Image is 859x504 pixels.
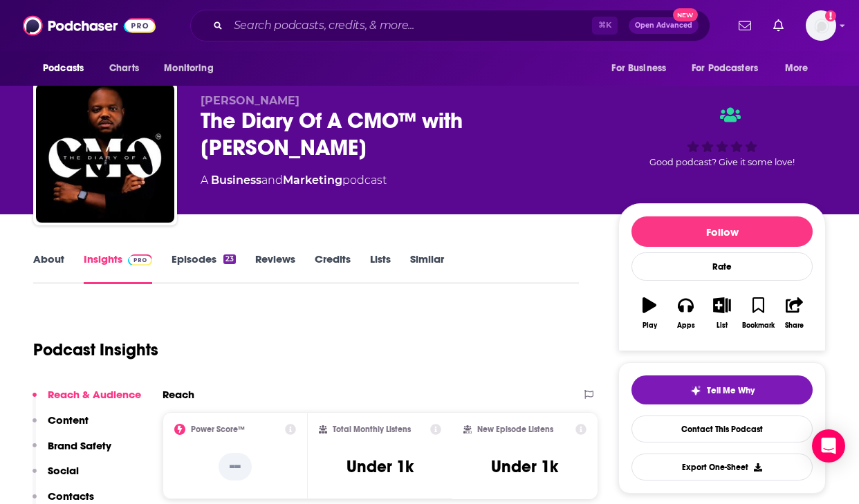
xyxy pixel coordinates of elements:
[33,339,158,360] h1: Podcast Insights
[333,424,411,434] h2: Total Monthly Listens
[631,375,813,404] button: tell me why sparkleTell Me Why
[740,288,776,338] button: Bookmark
[201,94,299,107] span: [PERSON_NAME]
[825,10,836,21] svg: Add a profile image
[33,388,141,413] button: Reach & Audience
[219,453,252,480] p: --
[631,252,813,281] div: Rate
[347,456,414,477] h3: Under 1k
[631,216,813,247] button: Follow
[228,15,592,37] input: Search podcasts, credits, & more...
[643,321,657,330] div: Play
[785,321,804,330] div: Share
[283,174,342,187] a: Marketing
[649,157,795,167] span: Good podcast? Give it some love!
[775,55,826,82] button: open menu
[48,489,94,503] p: Contacts
[164,59,213,78] span: Monitoring
[33,439,111,465] button: Brand Safety
[477,424,553,434] h2: New Episode Listens
[48,464,79,477] p: Social
[109,59,139,78] span: Charts
[100,55,147,82] a: Charts
[261,174,283,187] span: and
[635,22,692,29] span: Open Advanced
[223,254,236,264] div: 23
[23,12,156,39] img: Podchaser - Follow, Share and Rate Podcasts
[48,439,111,452] p: Brand Safety
[410,252,444,284] a: Similar
[33,464,79,489] button: Social
[491,456,558,477] h3: Under 1k
[172,252,236,284] a: Episodes23
[717,321,728,330] div: List
[592,17,618,35] span: ⌘ K
[48,388,141,401] p: Reach & Audience
[631,416,813,442] a: Contact This Podcast
[631,454,813,480] button: Export One-Sheet
[785,59,809,78] span: More
[33,252,64,284] a: About
[677,321,695,330] div: Apps
[667,288,703,338] button: Apps
[631,288,667,338] button: Play
[673,8,698,21] span: New
[315,252,351,284] a: Credits
[690,385,701,396] img: tell me why sparkle
[812,429,845,463] div: Open Intercom Messenger
[692,59,758,78] span: For Podcasters
[742,321,775,330] div: Bookmark
[154,55,231,82] button: open menu
[43,59,84,78] span: Podcasts
[211,174,261,187] a: Business
[806,10,836,41] span: Logged in as jdelacruz
[683,55,778,82] button: open menu
[163,388,194,401] h2: Reach
[255,252,295,284] a: Reviews
[806,10,836,41] button: Show profile menu
[733,14,757,37] a: Show notifications dropdown
[704,288,740,338] button: List
[768,14,789,37] a: Show notifications dropdown
[190,10,710,41] div: Search podcasts, credits, & more...
[36,84,174,223] img: The Diary Of A CMO™ with Eyitayo Olayemi
[84,252,152,284] a: InsightsPodchaser Pro
[611,59,666,78] span: For Business
[128,254,152,265] img: Podchaser Pro
[48,413,89,427] p: Content
[191,424,245,434] h2: Power Score™
[201,172,387,189] div: A podcast
[33,413,89,439] button: Content
[602,55,683,82] button: open menu
[370,252,391,284] a: Lists
[629,17,699,34] button: Open AdvancedNew
[618,94,826,180] div: Good podcast? Give it some love!
[33,55,102,82] button: open menu
[777,288,813,338] button: Share
[707,385,755,396] span: Tell Me Why
[806,10,836,41] img: User Profile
